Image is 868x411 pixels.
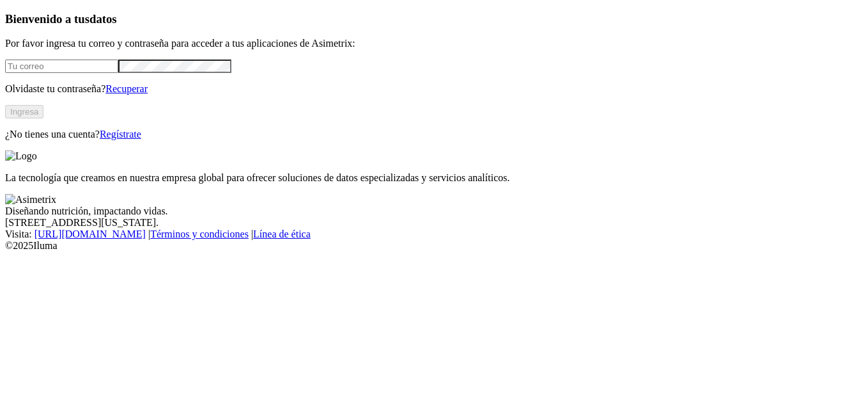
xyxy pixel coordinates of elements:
div: Visita : | | [5,229,863,240]
h3: Bienvenido a tus [5,12,863,26]
img: Asimetrix [5,194,56,205]
p: ¿No tienes una cuenta? [5,129,863,140]
p: La tecnología que creamos en nuestra empresa global para ofrecer soluciones de datos especializad... [5,172,863,184]
img: Logo [5,150,37,162]
div: [STREET_ADDRESS][US_STATE]. [5,217,863,229]
p: Por favor ingresa tu correo y contraseña para acceder a tus aplicaciones de Asimetrix: [5,38,863,49]
div: Diseñando nutrición, impactando vidas. [5,205,863,217]
a: [URL][DOMAIN_NAME] [35,229,146,239]
a: Línea de ética [253,229,311,239]
span: datos [89,12,117,26]
a: Recuperar [105,83,148,94]
a: Términos y condiciones [150,229,249,239]
div: © 2025 Iluma [5,240,863,252]
a: Regístrate [100,129,141,140]
button: Ingresa [5,105,43,118]
p: Olvidaste tu contraseña? [5,83,863,95]
input: Tu correo [5,60,118,73]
